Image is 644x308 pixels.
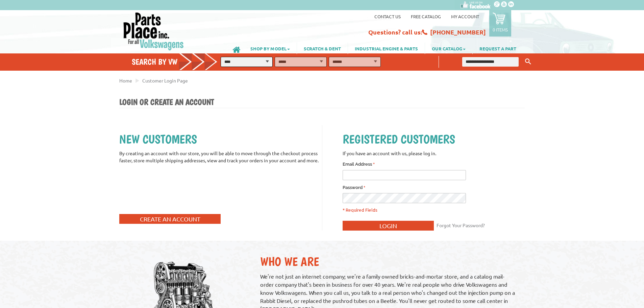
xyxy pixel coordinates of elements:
[297,43,348,54] a: SCRATCH & DENT
[142,77,188,84] a: Customer Login Page
[343,161,375,168] label: Email Address
[244,43,297,54] a: SHOP BY MODEL
[119,77,132,84] a: Home
[493,27,508,32] p: 0 items
[379,222,397,229] span: Login
[348,43,425,54] a: INDUSTRIAL ENGINE & PARTS
[473,43,523,54] a: REQUEST A PART
[411,14,441,19] a: Free Catalog
[119,214,221,224] button: Create an Account
[260,254,518,269] h2: Who We Are
[425,43,472,54] a: OUR CATALOG
[119,132,322,146] h2: New Customers
[119,150,322,164] p: By creating an account with our store, you will be able to move through the checkout process fast...
[343,150,525,157] p: If you have an account with us, please log in.
[374,14,401,19] a: Contact us
[451,14,479,19] a: My Account
[435,220,487,230] a: Forgot Your Password?
[343,207,525,213] p: * Required Fields
[343,184,365,191] label: Password
[132,57,224,67] h4: Search by VW
[123,12,184,51] img: Parts Place Inc!
[343,221,434,231] button: Login
[489,10,511,37] a: 0 items
[119,97,525,108] h1: Login or Create an Account
[523,56,533,67] button: Keyword Search
[140,215,200,222] span: Create an Account
[343,132,525,146] h2: Registered Customers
